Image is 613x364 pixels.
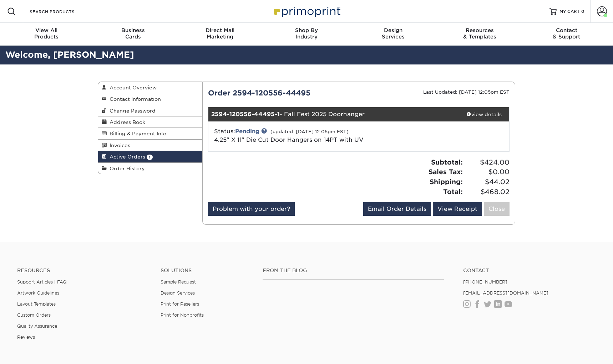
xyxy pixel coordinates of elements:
a: Email Order Details [363,202,431,216]
a: Print for Nonprofits [161,312,204,318]
div: Industry [263,27,350,40]
a: Resources& Templates [436,23,523,46]
span: Address Book [107,119,145,125]
a: Contact Information [98,93,202,105]
div: view details [459,111,509,118]
span: View All [3,27,90,33]
h4: Resources [17,267,150,274]
a: Billing & Payment Info [98,128,202,139]
input: SEARCH PRODUCTS..... [29,7,98,16]
span: $0.00 [465,167,510,177]
strong: Shipping: [430,178,463,186]
h4: Solutions [161,267,252,274]
a: Problem with your order? [208,202,295,216]
a: Active Orders 1 [98,151,202,162]
span: Contact [523,27,610,33]
a: Close [484,202,510,216]
a: [PHONE_NUMBER] [463,279,507,285]
strong: Sales Tax: [429,168,463,176]
a: Account Overview [98,82,202,93]
span: $468.02 [465,187,510,197]
a: Contact [463,267,596,274]
span: Resources [436,27,523,33]
span: Business [90,27,177,33]
span: 1 [147,155,153,160]
a: 4.25" X 11" Die Cut Door Hangers on 14PT with UV [214,136,364,143]
div: Order 2594-120556-44495 [203,88,359,98]
small: Last Updated: [DATE] 12:05pm EST [423,89,510,95]
div: & Templates [436,27,523,40]
small: (updated: [DATE] 12:05pm EST) [270,129,349,134]
a: View Receipt [433,202,482,216]
span: 0 [581,9,584,14]
a: Order History [98,163,202,174]
span: $424.00 [465,157,510,167]
span: Change Password [107,108,156,114]
span: MY CART [559,9,580,15]
a: Sample Request [161,279,196,285]
div: & Support [523,27,610,40]
a: Artwork Guidelines [17,290,59,296]
div: Products [3,27,90,40]
a: view details [459,107,509,121]
div: - Fall Fest 2025 Doorhanger [208,107,459,121]
div: Services [350,27,436,40]
a: Support Articles | FAQ [17,279,67,285]
span: Direct Mail [177,27,263,33]
strong: 2594-120556-44495-1 [211,111,280,118]
a: BusinessCards [90,23,177,46]
a: View AllProducts [3,23,90,46]
span: Active Orders [107,154,145,160]
a: Design Services [161,290,195,296]
span: Contact Information [107,96,161,102]
span: Invoices [107,142,130,148]
h4: From the Blog [263,267,444,274]
a: Invoices [98,140,202,151]
span: $44.02 [465,177,510,187]
span: Shop By [263,27,350,33]
a: Quality Assurance [17,323,57,329]
div: Status: [209,127,409,144]
a: Address Book [98,116,202,128]
a: Layout Templates [17,301,56,307]
a: Direct MailMarketing [177,23,263,46]
a: Reviews [17,334,35,340]
div: Cards [90,27,177,40]
a: Shop ByIndustry [263,23,350,46]
a: DesignServices [350,23,436,46]
a: Pending [235,128,259,135]
strong: Total: [443,188,463,196]
img: Primoprint [271,4,342,19]
a: [EMAIL_ADDRESS][DOMAIN_NAME] [463,290,548,296]
a: Custom Orders [17,312,51,318]
span: Account Overview [107,85,157,90]
div: Marketing [177,27,263,40]
span: Billing & Payment Info [107,131,166,136]
a: Print for Resellers [161,301,199,307]
a: Contact& Support [523,23,610,46]
a: Change Password [98,105,202,116]
span: Design [350,27,436,33]
strong: Subtotal: [431,158,463,166]
span: Order History [107,166,145,171]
